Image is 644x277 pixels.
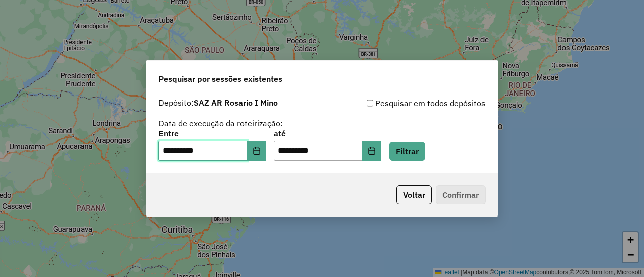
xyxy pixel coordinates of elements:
label: Depósito: [158,97,278,109]
label: até [274,127,381,139]
strong: SAZ AR Rosario I Mino [194,98,278,108]
label: Entre [158,127,266,139]
button: Choose Date [247,141,266,161]
span: Pesquisar por sessões existentes [158,73,282,85]
label: Data de execução da roteirização: [158,117,283,129]
div: Pesquisar em todos depósitos [322,97,486,109]
button: Choose Date [362,141,381,161]
button: Filtrar [389,142,425,161]
button: Voltar [396,185,432,204]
